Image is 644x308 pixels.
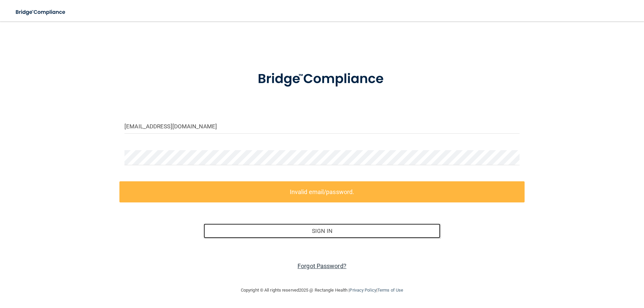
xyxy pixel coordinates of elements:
[124,119,520,134] input: Email
[10,5,72,19] img: bridge_compliance_login_screen.278c3ca4.svg
[244,62,400,97] img: bridge_compliance_login_screen.278c3ca4.svg
[298,262,346,269] a: Forgot Password?
[119,181,525,202] label: Invalid email/password.
[204,224,441,238] button: Sign In
[200,280,444,301] div: Copyright © All rights reserved 2025 @ Rectangle Health | |
[377,288,403,293] a: Terms of Use
[350,288,376,293] a: Privacy Policy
